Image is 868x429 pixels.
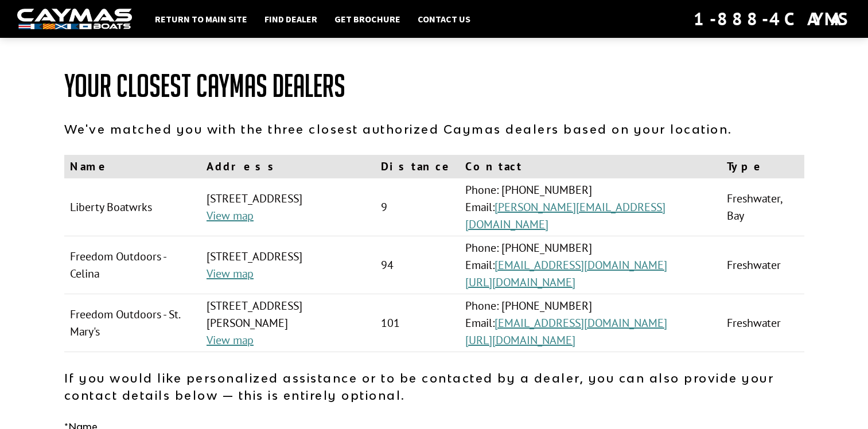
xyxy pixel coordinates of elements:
[721,294,804,352] td: Freshwater
[329,11,406,26] a: Get Brochure
[64,69,804,103] h1: Your Closest Caymas Dealers
[721,178,804,236] td: Freshwater, Bay
[721,155,804,178] th: Type
[201,155,375,178] th: Address
[375,236,460,294] td: 94
[495,315,667,330] a: [EMAIL_ADDRESS][DOMAIN_NAME]
[412,11,476,26] a: Contact Us
[64,369,804,404] p: If you would like personalized assistance or to be contacted by a dealer, you can also provide yo...
[207,208,254,223] a: View map
[201,236,375,294] td: [STREET_ADDRESS]
[460,155,721,178] th: Contact
[64,120,804,138] p: We've matched you with the three closest authorized Caymas dealers based on your location.
[64,155,201,178] th: Name
[460,294,721,352] td: Phone: [PHONE_NUMBER] Email:
[201,178,375,236] td: [STREET_ADDRESS]
[149,11,253,26] a: Return to main site
[694,6,851,32] div: 1-888-4CAYMAS
[460,178,721,236] td: Phone: [PHONE_NUMBER] Email:
[495,258,667,272] a: [EMAIL_ADDRESS][DOMAIN_NAME]
[207,266,254,281] a: View map
[64,294,201,352] td: Freedom Outdoors - St. Mary's
[721,236,804,294] td: Freshwater
[17,9,132,30] img: white-logo-c9c8dbefe5ff5ceceb0f0178aa75bf4bb51f6bca0971e226c86eb53dfe498488.png
[375,178,460,236] td: 9
[259,11,323,26] a: Find Dealer
[460,236,721,294] td: Phone: [PHONE_NUMBER] Email:
[64,178,201,236] td: Liberty Boatwrks
[465,200,665,232] a: [PERSON_NAME][EMAIL_ADDRESS][DOMAIN_NAME]
[207,333,254,348] a: View map
[64,236,201,294] td: Freedom Outdoors - Celina
[465,333,575,348] a: [URL][DOMAIN_NAME]
[201,294,375,352] td: [STREET_ADDRESS][PERSON_NAME]
[375,294,460,352] td: 101
[465,275,575,290] a: [URL][DOMAIN_NAME]
[375,155,460,178] th: Distance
